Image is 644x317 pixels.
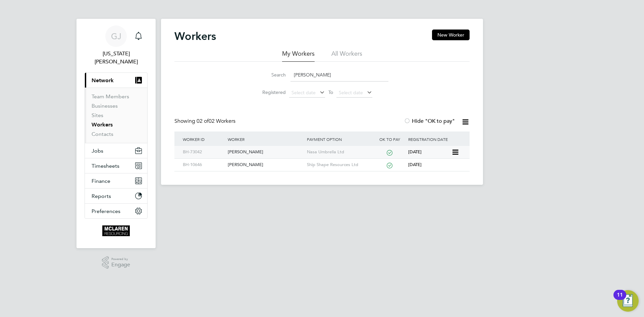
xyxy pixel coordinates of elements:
div: [PERSON_NAME] [226,159,305,171]
button: New Worker [432,30,470,40]
div: Showing [174,118,237,125]
div: OK to pay [373,131,407,147]
li: My Workers [282,50,315,62]
span: Engage [111,262,130,268]
span: Network [92,77,114,84]
a: Workers [92,121,113,128]
img: mclaren-logo-retina.png [102,225,129,236]
div: Registration Date [407,131,463,147]
button: Timesheets [85,158,147,173]
a: Contacts [92,131,113,137]
div: 11 [617,295,623,304]
button: Network [85,73,147,88]
div: Network [85,88,147,143]
div: Worker [226,131,305,147]
a: Powered byEngage [102,256,130,269]
input: Name, email or phone number [290,68,388,82]
div: Ship Shape Resources Ltd [305,159,373,171]
span: [DATE] [408,162,422,167]
label: Search [256,72,286,78]
span: [DATE] [408,149,422,155]
nav: Main navigation [76,19,156,248]
div: Worker ID [181,131,226,147]
span: Georgia Jesson [85,50,148,66]
a: Team Members [92,93,129,100]
a: Sites [92,112,103,118]
h2: Workers [174,30,216,43]
div: Nasa Umbrella Ltd [305,146,373,158]
a: BH-10646[PERSON_NAME]Ship Shape Resources Ltd[DATE] [181,158,463,164]
div: BH-73042 [181,146,226,158]
label: Hide "OK to pay" [404,118,455,124]
div: BH-10646 [181,159,226,171]
label: Registered [256,89,286,95]
span: Timesheets [92,163,119,169]
div: [PERSON_NAME] [226,146,305,158]
span: Reports [92,193,111,199]
button: Preferences [85,204,147,218]
li: All Workers [331,50,362,62]
a: Businesses [92,103,118,109]
button: Jobs [85,143,147,158]
a: Go to home page [85,225,148,236]
span: Preferences [92,208,120,214]
span: Select date [291,90,316,96]
button: Open Resource Center, 11 new notifications [617,290,639,312]
span: To [326,88,335,97]
button: Finance [85,173,147,188]
a: BH-73042[PERSON_NAME]Nasa Umbrella Ltd[DATE] [181,146,451,151]
span: Select date [339,90,363,96]
span: GJ [111,32,121,41]
span: Jobs [92,148,103,154]
span: 02 of [197,118,209,124]
span: 02 Workers [197,118,235,124]
span: Finance [92,178,110,184]
a: GJ[US_STATE][PERSON_NAME] [85,25,148,66]
button: Reports [85,189,147,203]
span: Powered by [111,256,130,262]
div: Payment Option [305,131,373,147]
